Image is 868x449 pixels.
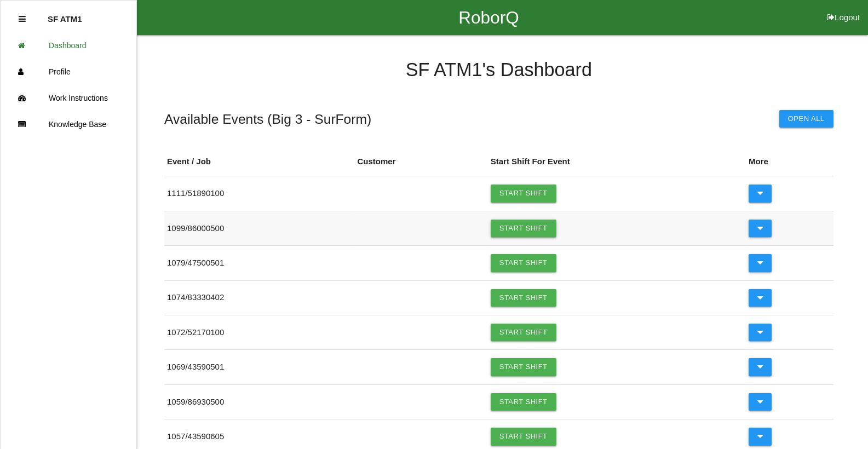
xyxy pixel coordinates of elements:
a: Start Shift [491,254,556,272]
a: Start Shift [491,220,556,237]
td: 1059 / 86930500 [164,384,354,419]
th: Start Shift For Event [488,147,746,176]
th: More [746,147,833,176]
a: Start Shift [491,428,556,445]
p: SF ATM1 [48,6,82,24]
a: Start Shift [491,393,556,411]
td: 1079 / 47500501 [164,246,354,280]
button: Open All [779,110,833,128]
a: Start Shift [491,324,556,341]
a: Start Shift [491,289,556,307]
th: Customer [354,147,487,176]
h5: Available Events ( Big 3 - SurForm ) [164,112,371,126]
td: 1072 / 52170100 [164,315,354,349]
td: 1074 / 83330402 [164,280,354,315]
h4: SF ATM1 's Dashboard [164,60,833,80]
a: Start Shift [491,358,556,376]
td: 1069 / 43590501 [164,350,354,384]
a: Knowledge Base [1,111,136,137]
a: Work Instructions [1,85,136,111]
td: 1099 / 86000500 [164,211,354,245]
td: 1111 / 51890100 [164,176,354,211]
a: Start Shift [491,185,556,202]
a: Profile [1,59,136,85]
th: Event / Job [164,147,354,176]
a: Dashboard [1,32,136,59]
div: Close [19,6,26,32]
